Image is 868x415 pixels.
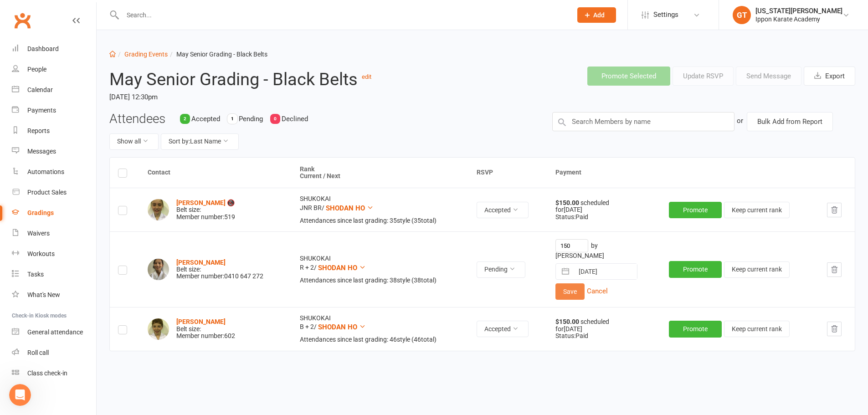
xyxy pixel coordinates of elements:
div: Ippon Karate Academy [755,15,842,23]
button: SHODAN HO [318,322,366,333]
div: • [DATE] [87,175,113,184]
div: Jia [32,242,40,252]
a: Grading Events [124,51,168,58]
div: • [DATE] [87,141,113,151]
div: GT [733,6,751,24]
div: 2 [180,114,190,124]
img: Profile image for Toby [10,65,29,83]
a: Clubworx [11,9,34,32]
button: Promote [669,321,722,337]
a: Roll call [12,343,96,363]
span: Messages [73,307,108,313]
td: SHUKOKAI R + 2 / [292,231,468,307]
span: Pending [239,115,263,123]
button: Help [122,284,182,321]
div: • 2h ago [87,74,113,83]
li: May Senior Grading - Black Belts [168,49,267,59]
div: Reports [27,127,50,134]
div: 1 [227,114,237,124]
button: Keep current rank [724,202,790,218]
span: Is that what you were looking for? [32,133,141,140]
div: Status: Paid [555,214,652,220]
div: Status: Paid [555,333,652,339]
a: Class kiosk mode [12,363,96,384]
img: Profile image for Emily [10,166,29,184]
img: Alannah Peterson 📵 [148,199,169,220]
a: Calendar [12,80,96,100]
a: Gradings [12,203,96,223]
time: [DATE] 12:30pm [109,89,412,105]
span: Add [593,11,605,19]
div: • [DATE] [87,276,113,286]
th: Payment [547,158,855,188]
span: SHODAN HO [326,204,365,212]
a: [PERSON_NAME] 📵 [176,199,235,206]
img: Profile image for Toby [10,132,29,150]
th: Contact [139,158,292,188]
div: Product Sales [27,189,67,196]
div: Gradings [27,209,54,216]
div: Belt size: Member number: 602 [176,318,235,339]
span: thanks [PERSON_NAME], its ok i found what i was looking for [32,234,226,241]
span: Home [21,307,40,313]
strong: $150.00 [555,199,580,206]
img: Profile image for Toby [10,267,29,285]
button: Ask a question [50,256,133,275]
div: Workouts [27,250,55,257]
div: [PERSON_NAME] [32,40,85,50]
span: Is that what you were looking for? [32,65,141,72]
span: SHODAN HO [318,264,357,272]
div: Automations [27,168,64,175]
div: • [DATE] [87,108,113,117]
span: Was that helpful? [32,267,88,275]
div: • [DATE] [42,242,67,252]
img: Olivia Shin [148,259,169,280]
div: Messages [27,148,56,155]
a: Product Sales [12,182,96,203]
th: Rank Current / Next [292,158,468,188]
div: • [DATE] [87,209,113,218]
div: [US_STATE][PERSON_NAME] [755,7,842,15]
a: Waivers [12,223,96,244]
div: [PERSON_NAME] [32,175,85,184]
div: Attendances since last grading: 46 style ( 46 total) [300,336,460,343]
span: Help [144,307,159,313]
div: or [737,112,743,129]
a: [PERSON_NAME] [176,259,226,266]
input: Search Members by name [552,112,734,131]
button: Pending [477,261,525,278]
h2: May Senior Grading - Black Belts [109,67,412,89]
h1: Messages [67,4,117,19]
div: 0 [270,114,280,124]
div: [PERSON_NAME] [32,74,85,83]
a: Tasks [12,264,96,285]
input: Search... [120,9,565,21]
span: Declined [282,115,308,123]
button: Promote [669,261,722,277]
img: Profile image for Emily [10,31,29,49]
button: Accepted [477,321,529,337]
div: What's New [27,291,60,298]
div: Roll call [27,349,49,356]
div: scheduled for [DATE] [555,318,652,333]
button: Save [555,283,585,300]
td: SHUKOKAI JNR BR / [292,188,468,231]
div: Payments [27,107,56,114]
iframe: Intercom live chat [9,384,31,406]
a: General attendance kiosk mode [12,322,96,343]
div: [PERSON_NAME] [32,141,85,151]
img: Profile image for Toby [10,200,29,218]
div: [PERSON_NAME] [32,276,85,286]
button: Show all [109,133,159,150]
a: edit [362,73,371,80]
div: Tasks [27,271,44,278]
span: Accepted [191,115,220,123]
button: Export [804,67,855,86]
td: SHUKOKAI B + 2 / [292,307,468,351]
button: Promote [669,202,722,218]
a: What's New [12,285,96,305]
a: [PERSON_NAME] [176,318,226,325]
div: [PERSON_NAME] [32,108,85,117]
